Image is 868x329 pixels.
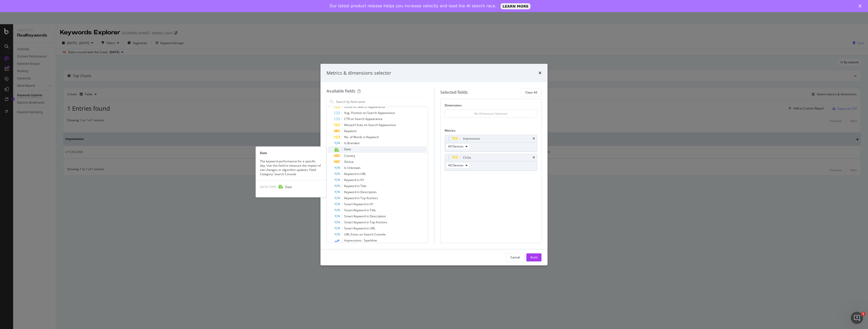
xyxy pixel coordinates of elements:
[335,98,427,105] input: Search by field name
[533,137,535,140] div: times
[344,117,383,121] span: CTR on Search Appearance
[474,111,507,116] div: No Dimension Selected
[344,196,378,200] span: Keyword in Top Anchors
[344,135,378,139] span: No. of Words in Keyword
[446,143,470,149] button: All Devices
[344,172,366,176] span: Keyword in URL
[344,214,386,218] span: Smart Keyword in Description
[344,166,360,170] span: Is Unknown
[344,226,375,230] span: Smart Keyword in URL
[344,123,396,127] span: Missed Clicks on Search Appearance
[445,154,537,171] div: ClickstimesAll Devices
[344,202,374,206] span: Smart Keyword in H1
[510,255,520,259] div: Cancel
[344,190,376,194] span: Keyword in Description
[344,147,351,151] span: Date
[861,312,865,316] span: 1
[344,129,356,133] span: Keyword
[344,232,386,236] span: URL Exists on Search Console
[448,144,464,148] span: All Devices
[327,70,391,76] div: Metrics & dimensions selector
[538,70,541,76] div: times
[344,184,366,188] span: Keyword in Title
[320,64,548,265] div: modal
[327,88,355,94] div: Available fields
[344,178,364,182] span: Keyword in H1
[344,238,377,243] span: Impressions - Sparkline
[344,208,376,212] span: Smart Keyword in Title
[440,89,468,95] div: Selected fields
[344,141,359,145] span: Is Branded
[506,253,524,261] button: Cancel
[501,3,531,9] a: LEARN MORE
[530,255,537,259] div: Build
[330,4,497,9] div: Our latest product release helps you increase velocity and lead the AI search race.
[256,151,326,155] div: Date
[445,103,537,109] div: Dimensions
[533,156,535,159] div: times
[463,136,480,141] div: Impressions
[521,88,541,96] button: Clear All
[446,162,470,168] button: All Devices
[256,159,326,176] div: The keyword performance for a specific day. Use this field to measure the impact of site changes ...
[851,312,863,324] iframe: Intercom live chat
[344,105,385,109] span: Clicks on Search Appearance
[344,154,355,158] span: Country
[463,155,471,160] div: Clicks
[526,253,541,261] button: Build
[448,163,464,167] span: All Devices
[344,111,395,115] span: Avg. Position on Search Appearance
[445,135,537,152] div: ImpressionstimesAll Devices
[858,5,863,8] div: Close
[525,90,537,95] div: Clear All
[344,160,354,164] span: Device
[344,220,387,224] span: Smart Keyword in Top Anchors
[445,128,537,135] div: Metrics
